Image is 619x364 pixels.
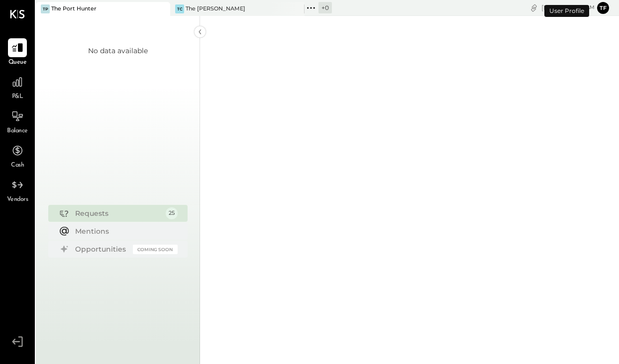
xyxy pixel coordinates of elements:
span: P&L [12,92,23,101]
span: Balance [7,127,28,136]
div: User Profile [544,5,589,17]
button: tf [597,2,609,14]
div: [DATE] [541,3,595,12]
div: Mentions [75,226,173,236]
div: Coming Soon [133,245,178,254]
div: TC [175,4,184,13]
span: Vendors [7,195,28,204]
a: Cash [0,141,34,170]
span: am [586,4,595,11]
div: No data available [88,46,148,56]
a: Balance [0,107,34,136]
div: The [PERSON_NAME] [186,5,245,13]
div: The Port Hunter [51,5,97,13]
div: Requests [75,208,161,218]
div: + 0 [318,2,332,13]
div: TP [41,4,50,13]
div: Opportunities [75,244,128,254]
div: copy link [529,2,539,13]
a: P&L [0,73,34,101]
span: Queue [8,58,27,67]
span: Cash [11,161,24,170]
a: Vendors [0,176,34,204]
div: 25 [166,207,178,219]
a: Queue [0,38,34,67]
span: 11 : 36 [565,3,585,12]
